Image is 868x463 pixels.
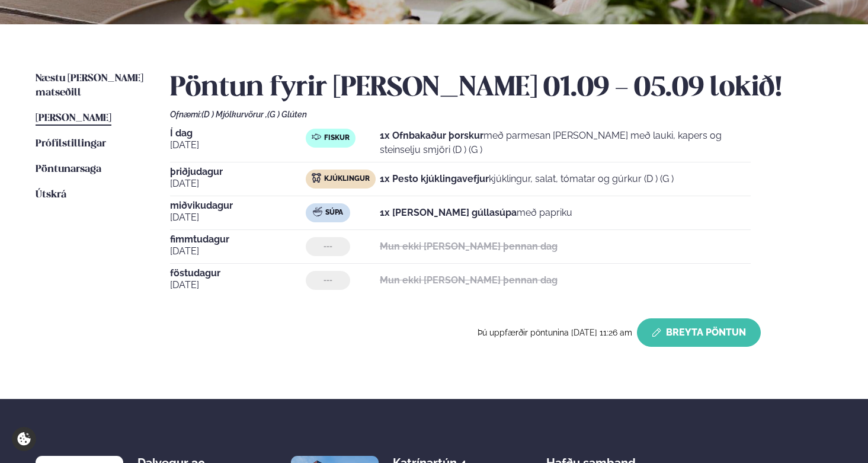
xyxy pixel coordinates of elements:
[170,177,306,191] span: [DATE]
[12,427,36,451] a: Cookie settings
[380,172,674,186] p: kjúklingur, salat, tómatar og gúrkur (D ) (G )
[324,276,332,285] span: ---
[267,110,307,119] span: (G ) Glúten
[36,139,106,149] span: Prófílstillingar
[380,129,751,157] p: með parmesan [PERSON_NAME] með lauki, kapers og steinselju smjöri (D ) (G )
[380,130,483,141] strong: 1x Ofnbakaður þorskur
[380,274,558,286] strong: Mun ekki [PERSON_NAME] þennan dag
[36,111,111,126] a: [PERSON_NAME]
[36,188,66,202] a: Útskrá
[313,207,322,216] img: soup.svg
[312,173,321,183] img: chicken.svg
[36,113,111,123] span: [PERSON_NAME]
[380,241,558,252] strong: Mun ekki [PERSON_NAME] þennan dag
[36,137,106,151] a: Prófílstillingar
[312,132,321,142] img: fish.svg
[324,174,370,184] span: Kjúklingur
[324,242,332,251] span: ---
[170,201,306,210] span: miðvikudagur
[170,269,306,278] span: föstudagur
[170,167,306,177] span: þriðjudagur
[36,190,66,200] span: Útskrá
[170,235,306,244] span: fimmtudagur
[170,72,832,105] h2: Pöntun fyrir [PERSON_NAME] 01.09 - 05.09 lokið!
[380,206,572,220] p: með papriku
[170,210,306,225] span: [DATE]
[201,110,267,119] span: (D ) Mjólkurvörur ,
[170,129,306,138] span: Í dag
[478,328,632,337] span: Þú uppfærðir pöntunina [DATE] 11:26 am
[36,74,143,98] span: Næstu [PERSON_NAME] matseðill
[325,208,343,218] span: Súpa
[170,138,306,152] span: [DATE]
[36,164,101,174] span: Pöntunarsaga
[36,162,101,177] a: Pöntunarsaga
[170,244,306,258] span: [DATE]
[170,278,306,292] span: [DATE]
[380,173,489,184] strong: 1x Pesto kjúklingavefjur
[170,110,832,119] div: Ofnæmi:
[324,133,350,143] span: Fiskur
[36,72,146,100] a: Næstu [PERSON_NAME] matseðill
[637,318,761,347] button: Breyta Pöntun
[380,207,517,218] strong: 1x [PERSON_NAME] gúllasúpa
